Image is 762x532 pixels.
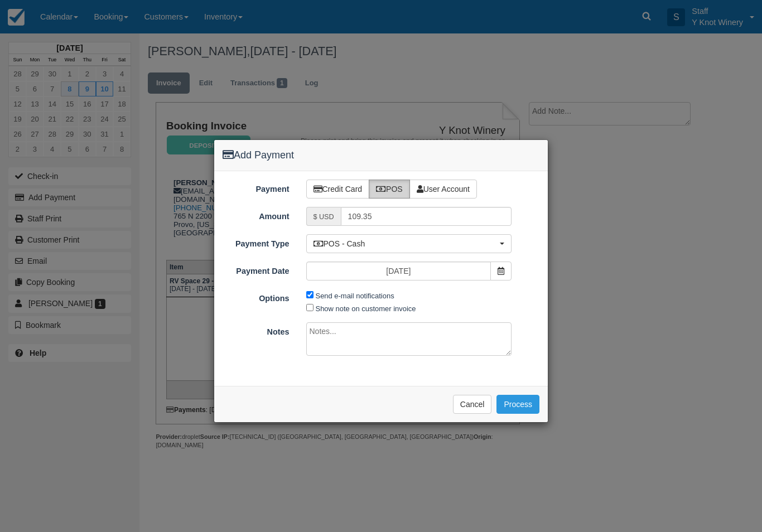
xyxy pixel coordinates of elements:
[453,395,492,414] button: Cancel
[214,322,298,338] label: Notes
[223,148,539,163] h4: Add Payment
[314,238,498,249] span: POS - Cash
[306,234,512,253] button: POS - Cash
[369,180,410,199] label: POS
[214,207,298,223] label: Amount
[214,234,298,250] label: Payment Type
[341,207,512,226] input: Valid amount required.
[214,180,298,195] label: Payment
[316,292,394,300] label: Send e-mail notifications
[214,289,298,304] label: Options
[306,180,370,199] label: Credit Card
[316,304,416,313] label: Show note on customer invoice
[496,395,539,414] button: Process
[314,213,334,221] small: $ USD
[409,180,477,199] label: User Account
[214,262,298,277] label: Payment Date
